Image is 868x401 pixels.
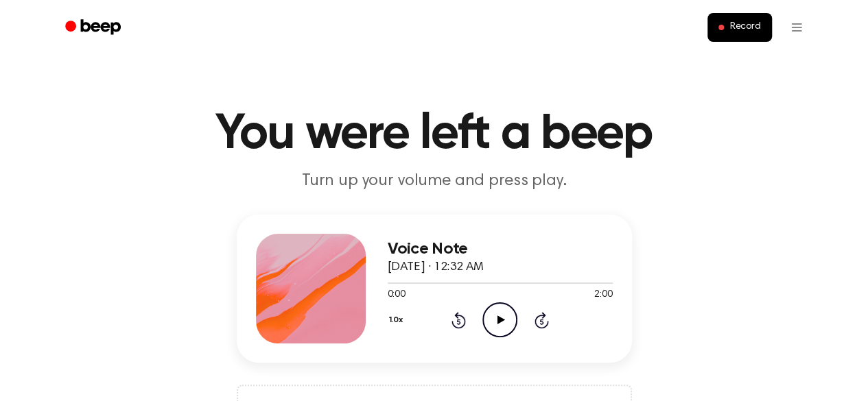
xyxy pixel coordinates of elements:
h1: You were left a beep [83,110,786,159]
p: Turn up your volume and press play. [171,170,698,193]
span: 2:00 [594,288,612,302]
span: [DATE] · 12:32 AM [388,261,484,274]
span: 0:00 [388,288,406,302]
h3: Voice Note [388,240,613,258]
button: Record [707,13,771,42]
button: Open menu [780,11,813,44]
button: 1.0x [388,308,408,332]
a: Beep [56,14,133,41]
span: Record [729,21,760,34]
